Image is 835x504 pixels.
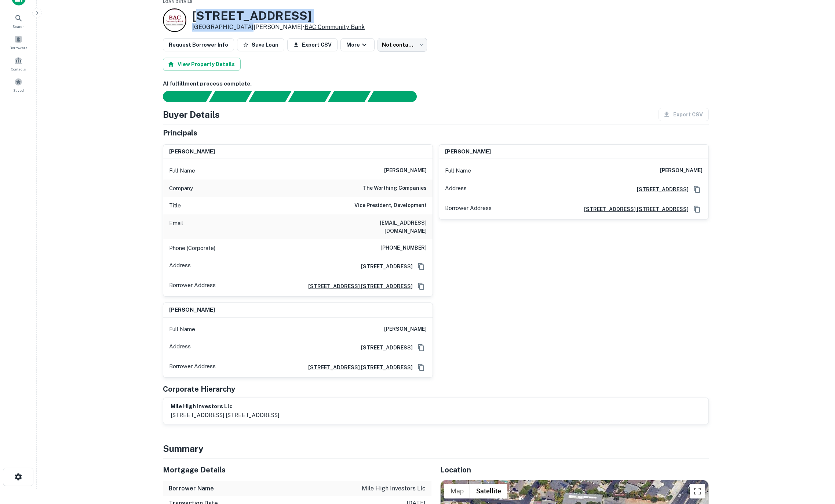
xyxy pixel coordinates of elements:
[445,184,467,195] p: Address
[302,282,413,290] a: [STREET_ADDRESS] [STREET_ADDRESS]
[169,362,216,373] p: Borrower Address
[305,23,365,30] a: BAC Community Bank
[2,11,34,31] a: Search
[578,205,689,213] a: [STREET_ADDRESS] [STREET_ADDRESS]
[380,244,427,253] h6: [PHONE_NUMBER]
[209,91,252,102] div: Your request is received and processing...
[2,54,34,73] a: Contacts
[192,23,365,32] p: [GEOGRAPHIC_DATA][PERSON_NAME] •
[169,281,216,292] p: Borrower Address
[2,32,34,52] a: Borrowers
[10,45,27,51] span: Borrowers
[445,148,491,156] h6: [PERSON_NAME]
[163,464,431,475] h5: Mortgage Details
[169,148,215,156] h6: [PERSON_NAME]
[163,108,220,121] h4: Buyer Details
[192,9,365,23] h3: [STREET_ADDRESS]
[444,484,470,498] button: Show street map
[12,23,25,29] span: Search
[163,442,709,455] h4: Summary
[416,362,427,373] button: Copy Address
[237,38,284,51] button: Save Loan
[169,201,181,210] p: Title
[13,87,24,93] span: Saved
[169,342,191,353] p: Address
[416,261,427,272] button: Copy Address
[440,464,709,475] h5: Location
[384,325,427,334] h6: [PERSON_NAME]
[660,166,703,175] h6: [PERSON_NAME]
[363,184,427,193] h6: the worthing companies
[169,244,215,253] p: Phone (Corporate)
[445,204,492,215] p: Borrower Address
[384,166,427,175] h6: [PERSON_NAME]
[163,58,241,71] button: View Property Details
[11,66,26,72] span: Contacts
[171,402,279,411] h6: mile high investors llc
[169,184,193,193] p: Company
[302,363,413,371] a: [STREET_ADDRESS] [STREET_ADDRESS]
[354,201,427,210] h6: Vice President, Development
[2,75,34,95] a: Saved
[171,411,279,420] p: [STREET_ADDRESS] [STREET_ADDRESS]
[339,219,427,235] h6: [EMAIL_ADDRESS][DOMAIN_NAME]
[288,91,331,102] div: Principals found, AI now looking for contact information...
[169,306,215,314] h6: [PERSON_NAME]
[248,91,291,102] div: Documents found, AI parsing details...
[692,184,703,195] button: Copy Address
[163,384,235,395] h5: Corporate Hierarchy
[287,38,338,51] button: Export CSV
[169,325,195,334] p: Full Name
[362,484,426,493] p: mile high investors llc
[416,281,427,292] button: Copy Address
[798,445,835,481] iframe: Chat Widget
[470,484,507,498] button: Show satellite imagery
[631,185,689,193] a: [STREET_ADDRESS]
[690,484,705,498] button: Toggle fullscreen view
[445,166,471,175] p: Full Name
[154,91,209,102] div: Sending borrower request to AI...
[169,219,183,235] p: Email
[378,38,427,52] div: Not contacted
[169,166,195,175] p: Full Name
[163,38,234,51] button: Request Borrower Info
[355,344,413,352] a: [STREET_ADDRESS]
[692,204,703,215] button: Copy Address
[340,38,375,51] button: More
[163,80,709,88] h6: AI fulfillment process complete.
[328,91,371,102] div: Principals found, still searching for contact information. This may take time...
[416,342,427,353] button: Copy Address
[355,262,413,271] a: [STREET_ADDRESS]
[368,91,426,102] div: AI fulfillment process complete.
[169,261,191,272] p: Address
[163,127,197,138] h5: Principals
[169,484,214,493] h6: Borrower Name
